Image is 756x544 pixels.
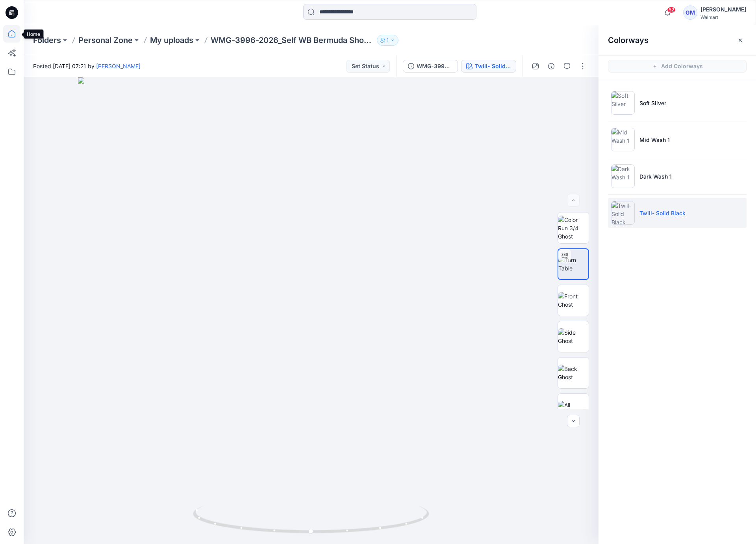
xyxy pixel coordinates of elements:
[377,35,398,46] button: 1
[96,63,141,69] a: [PERSON_NAME]
[33,35,61,46] a: Folders
[403,60,458,73] button: WMG-3996-2026_Self WB Bermuda Shorts_Full Colorway
[558,328,589,345] img: Side Ghost
[683,6,697,20] div: GM
[558,216,589,240] img: Color Run 3/4 Ghost
[667,7,676,13] span: 52
[611,164,635,188] img: Dark Wash 1
[475,62,511,71] div: Twill- Solid Black
[211,35,374,46] p: WMG-3996-2026_Self WB Bermuda Shorts
[150,35,193,46] a: My uploads
[611,91,635,115] img: Soft Silver
[700,5,746,14] div: [PERSON_NAME]
[639,209,686,217] p: Twill- Solid Black
[608,35,649,45] h2: Colorways
[639,136,670,144] p: Mid Wash 1
[558,256,588,272] img: Turn Table
[558,292,589,309] img: Front Ghost
[417,62,453,71] div: WMG-3996-2026_Self WB Bermuda Shorts_Full Colorway
[639,172,672,181] p: Dark Wash 1
[461,60,516,73] button: Twill- Solid Black
[611,128,635,151] img: Mid Wash 1
[558,401,589,417] img: All colorways
[545,60,558,73] button: Details
[558,365,589,381] img: Back Ghost
[611,201,635,225] img: Twill- Solid Black
[639,99,666,107] p: Soft Silver
[78,35,133,46] a: Personal Zone
[700,14,746,20] div: Walmart
[33,62,141,70] span: Posted [DATE] 07:21 by
[387,36,389,45] p: 1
